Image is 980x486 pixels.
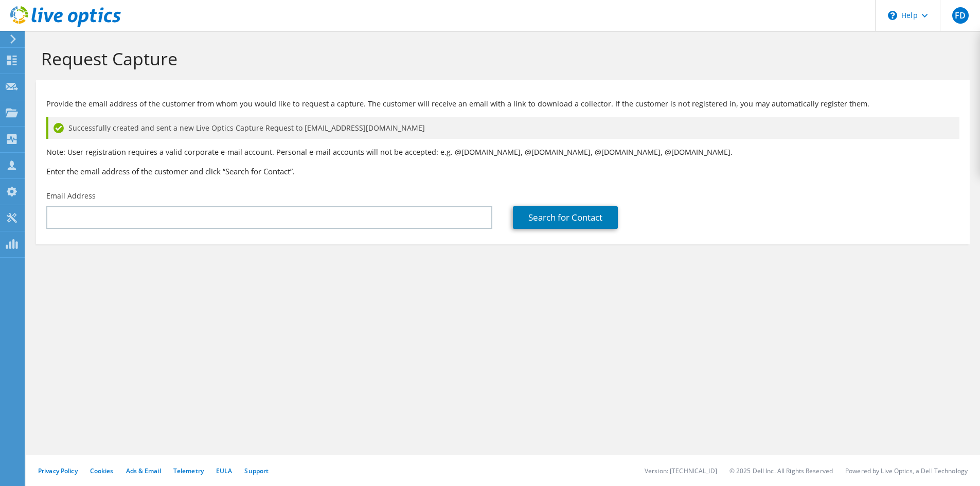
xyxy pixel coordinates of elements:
[46,166,959,177] h3: Enter the email address of the customer and click “Search for Contact”.
[173,466,204,475] a: Telemetry
[845,466,968,475] li: Powered by Live Optics, a Dell Technology
[38,466,78,475] a: Privacy Policy
[952,7,969,24] span: FD
[216,466,232,475] a: EULA
[41,48,959,69] h1: Request Capture
[645,466,717,475] li: Version: [TECHNICAL_ID]
[888,11,897,20] svg: \n
[46,98,959,110] p: Provide the email address of the customer from whom you would like to request a capture. The cust...
[46,147,959,158] p: Note: User registration requires a valid corporate e-mail account. Personal e-mail accounts will ...
[126,466,161,475] a: Ads & Email
[729,466,833,475] li: © 2025 Dell Inc. All Rights Reserved
[46,191,96,201] label: Email Address
[513,206,618,229] a: Search for Contact
[90,466,114,475] a: Cookies
[68,122,425,134] span: Successfully created and sent a new Live Optics Capture Request to [EMAIL_ADDRESS][DOMAIN_NAME]
[244,466,269,475] a: Support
